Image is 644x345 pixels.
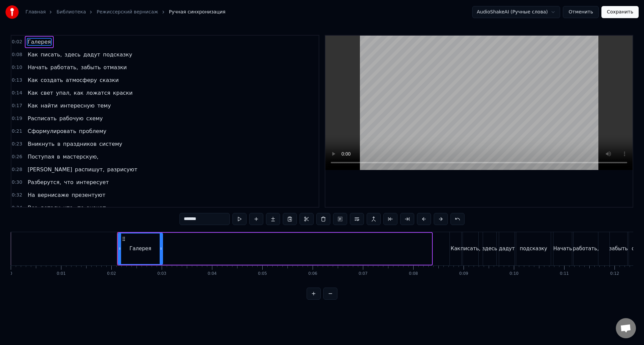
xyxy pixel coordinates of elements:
[63,204,75,212] span: что-
[62,153,99,161] span: мастерскую,
[60,102,95,110] span: интересную
[63,178,74,186] span: что
[27,76,39,84] span: Как
[27,63,48,71] span: Начать
[102,51,133,58] span: подсказку
[40,102,58,110] span: найти
[77,204,85,212] span: то
[12,64,22,71] span: 0:10
[86,204,106,212] span: значат
[57,140,61,148] span: в
[55,89,72,97] span: упал,
[40,51,62,58] span: писать,
[610,271,619,276] div: 0:12
[27,204,38,212] span: Все
[27,178,62,186] span: Разберутся,
[560,271,569,276] div: 0:11
[359,271,368,276] div: 0:07
[74,166,105,173] span: распишут,
[80,63,102,71] span: забыть
[482,245,497,253] div: здесь
[107,166,138,173] span: разрисуют
[12,141,22,147] span: 0:23
[50,63,79,71] span: работать,
[37,191,69,199] span: вернисаже
[308,271,317,276] div: 0:06
[12,39,22,45] span: 0:02
[451,245,461,253] div: Как
[157,271,166,276] div: 0:03
[78,127,107,135] span: проблему
[27,153,55,161] span: Поступая
[258,271,267,276] div: 0:05
[27,140,55,148] span: Вникнуть
[86,115,104,122] span: схему
[12,102,22,109] span: 0:17
[563,6,599,18] button: Отменить
[461,245,480,253] div: писать,
[25,9,225,15] nav: breadcrumb
[12,115,22,122] span: 0:19
[520,245,547,253] div: подсказку
[73,89,84,97] span: как
[56,153,61,161] span: в
[57,271,66,276] div: 0:01
[103,63,127,71] span: отмазки
[573,245,599,253] div: работать,
[27,89,39,97] span: Как
[97,9,158,15] a: Режиссерский вернисаж
[97,102,112,110] span: тему
[12,192,22,199] span: 0:32
[5,5,19,19] img: youka
[609,245,628,253] div: забыть
[71,191,106,199] span: презентуют
[27,127,77,135] span: Сформулировать
[12,90,22,96] span: 0:14
[12,77,22,84] span: 0:13
[553,245,572,253] div: Начать
[40,89,54,97] span: свет
[99,76,119,84] span: сказки
[12,166,22,173] span: 0:28
[56,9,86,15] a: Библиотека
[83,51,101,58] span: дадут
[129,245,151,253] div: Галерея
[64,51,82,58] span: здесь
[40,76,64,84] span: создать
[208,271,217,276] div: 0:04
[65,76,98,84] span: атмосферу
[409,271,418,276] div: 0:08
[601,6,639,18] button: Сохранить
[62,140,97,148] span: праздников
[12,51,22,58] span: 0:08
[40,204,61,212] span: детали
[499,245,515,253] div: дадут
[27,102,39,110] span: Как
[169,9,226,15] span: Ручная синхронизация
[12,128,22,135] span: 0:21
[12,179,22,186] span: 0:30
[75,178,109,186] span: интересует
[509,271,519,276] div: 0:10
[616,318,636,338] div: Открытый чат
[27,115,57,122] span: Расписать
[27,166,73,173] span: [PERSON_NAME]
[59,115,84,122] span: рабочую
[99,140,123,148] span: систему
[27,191,36,199] span: На
[12,154,22,160] span: 0:26
[10,271,12,276] div: 0
[107,271,116,276] div: 0:02
[27,51,39,58] span: Как
[459,271,468,276] div: 0:09
[112,89,133,97] span: краски
[27,38,51,46] span: Галерея
[25,9,46,15] a: Главная
[12,205,22,211] span: 0:34
[86,89,111,97] span: ложатся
